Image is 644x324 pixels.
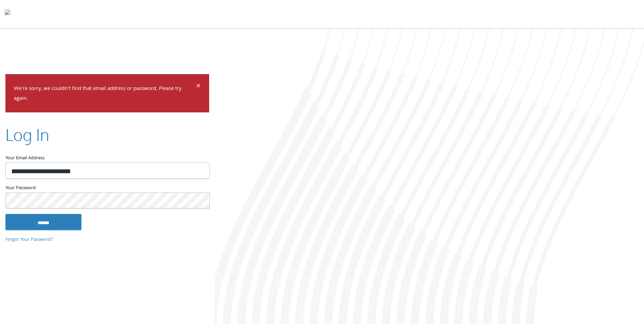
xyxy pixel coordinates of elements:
img: todyl-logo-dark.svg [5,7,10,21]
p: We're sorry, we couldn't find that email address or password. Please try again. [14,84,195,104]
button: Dismiss alert [196,83,201,91]
span: × [196,80,201,93]
a: Forgot Your Password? [5,236,53,244]
label: Your Password [5,184,209,192]
h2: Log In [5,123,49,146]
